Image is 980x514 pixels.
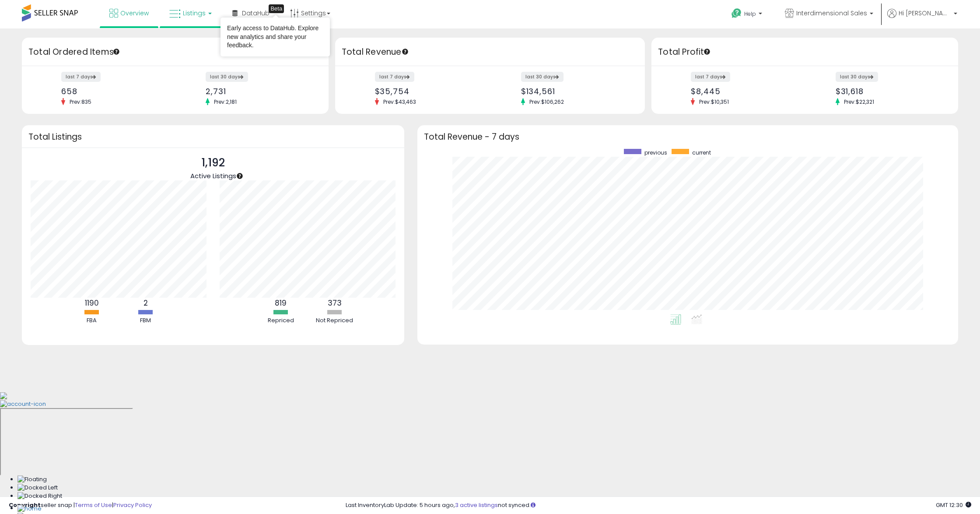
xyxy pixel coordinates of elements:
div: FBM [119,317,172,325]
span: current [692,149,711,156]
img: Home [17,505,42,513]
i: Get Help [731,8,742,19]
b: 819 [275,298,287,308]
h3: Total Ordered Items [28,46,322,58]
label: last 7 days [691,72,730,82]
span: previous [644,149,667,156]
b: 373 [328,298,342,308]
h3: Total Revenue - 7 days [424,134,952,140]
span: Overview [120,9,149,18]
span: Help [744,10,756,18]
label: last 7 days [61,72,101,82]
span: Active Listings [190,171,236,180]
div: Tooltip anchor [401,48,409,56]
label: last 7 days [375,72,414,82]
span: Hi [PERSON_NAME] [899,9,951,18]
span: Prev: $43,463 [379,98,420,106]
p: 1,192 [190,155,236,171]
div: FBA [66,317,118,325]
div: Early access to DataHub. Explore new analytics and share your feedback. [227,24,323,50]
img: Docked Right [17,492,62,500]
div: $8,445 [691,87,798,96]
span: Prev: $10,351 [695,98,733,106]
div: $134,561 [521,87,630,96]
div: 2,731 [206,87,313,96]
span: Interdimensional Sales [796,9,867,18]
div: 658 [61,87,168,96]
div: Not Repriced [308,317,361,325]
span: Prev: $106,262 [525,98,568,106]
span: DataHub [242,9,269,18]
h3: Total Profit [658,46,952,58]
label: last 30 days [521,72,563,82]
img: Docked Left [17,484,58,492]
div: Tooltip anchor [703,48,711,56]
h3: Total Listings [28,134,398,140]
label: last 30 days [836,72,878,82]
a: Hi [PERSON_NAME] [887,9,957,28]
div: $31,618 [836,87,943,96]
div: Tooltip anchor [269,4,284,13]
b: 2 [143,298,148,308]
label: last 30 days [206,72,248,82]
img: Floating [17,475,47,484]
div: Tooltip anchor [236,172,244,180]
span: Prev: $22,321 [840,98,878,106]
div: Tooltip anchor [112,48,120,56]
a: Help [724,1,771,28]
span: Prev: 2,181 [210,98,241,106]
span: Prev: 835 [65,98,96,106]
b: 1190 [85,298,99,308]
span: Listings [183,9,206,18]
div: $35,754 [375,87,483,96]
div: Repriced [255,317,307,325]
h3: Total Revenue [342,46,638,58]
